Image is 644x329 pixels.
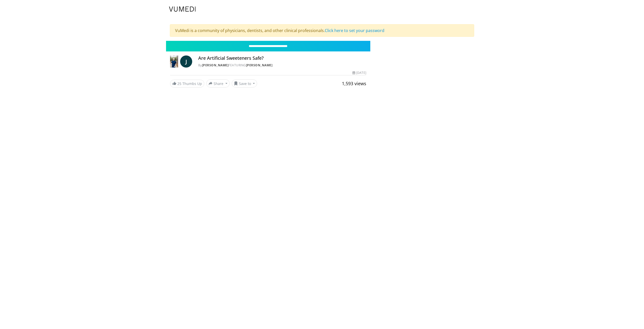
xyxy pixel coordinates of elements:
[180,55,192,68] a: J
[232,79,257,87] button: Save to
[198,55,366,61] h4: Are Artificial Sweeteners Safe?
[198,63,366,68] div: By FEATURING
[177,81,181,86] span: 25
[169,7,196,12] img: VuMedi Logo
[206,79,230,87] button: Share
[170,55,178,68] img: Dr. Jordan Rennicke
[170,80,204,87] a: 25 Thumbs Up
[352,71,366,75] div: [DATE]
[246,63,273,67] a: [PERSON_NAME]
[325,28,384,33] a: Click here to set your password
[170,24,474,37] div: VuMedi is a community of physicians, dentists, and other clinical professionals.
[202,63,229,67] a: [PERSON_NAME]
[342,80,366,86] span: 1,593 views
